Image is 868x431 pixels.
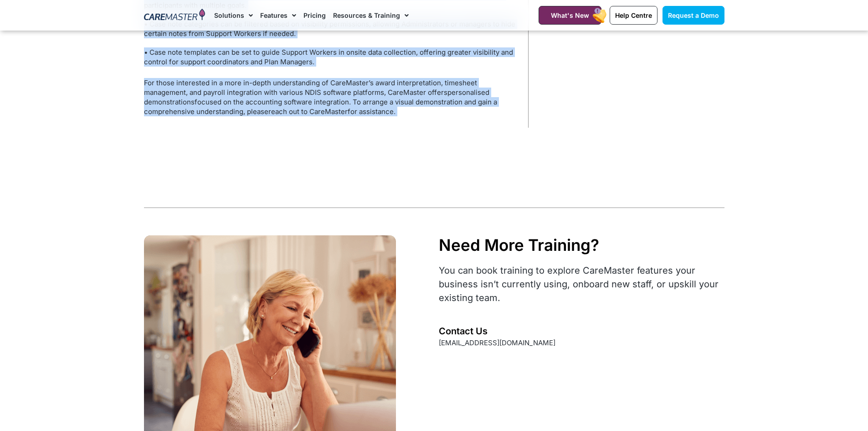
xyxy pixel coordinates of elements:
[144,47,519,67] p: • Case note templates can be set to guide Support Workers in onsite data collection, offering gre...
[439,235,724,254] div: Need More Training?
[610,6,657,25] a: Help Centre
[663,6,724,25] a: Request a Demo
[268,107,348,116] a: reach out to CareMaster
[668,11,719,19] span: Request a Demo
[615,11,652,19] span: Help Centre
[439,325,633,338] div: Contact Us
[539,6,601,25] a: What's New
[144,78,519,116] p: For those interested in a more in-depth understanding of CareMaster’s award interpretation, times...
[144,9,205,22] img: CareMaster Logo
[144,88,489,106] a: personalised demonstrations
[439,264,724,305] p: You can book training to explore CareMaster features your business isn’t currently using, onboard...
[439,338,555,347] a: [EMAIL_ADDRESS][DOMAIN_NAME]
[551,11,589,19] span: What's New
